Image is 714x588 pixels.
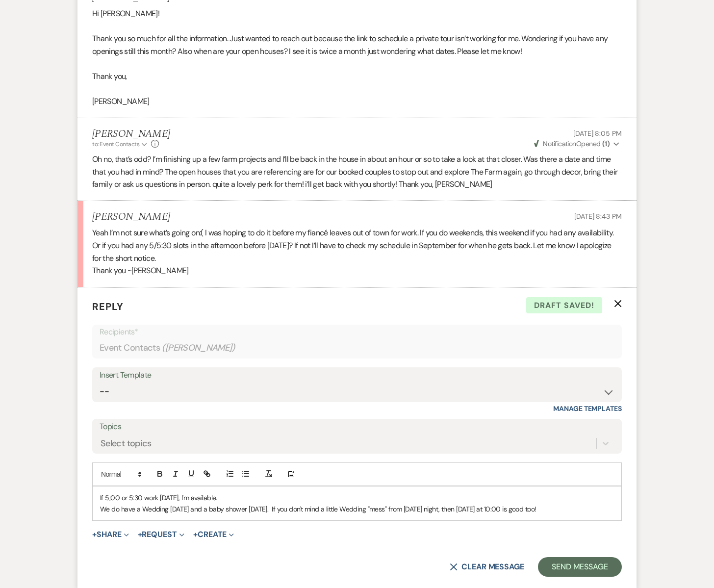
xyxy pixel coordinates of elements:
[193,531,234,538] button: Create
[100,338,614,358] div: Event Contacts
[92,227,622,264] p: Yeah I’m not sure what’s going on:( I was hoping to do it before my fiancé leaves out of town for...
[450,563,524,571] button: Clear message
[92,264,622,277] p: Thank you ~[PERSON_NAME]
[543,139,576,148] span: Notification
[92,32,622,57] p: Thank you so much for all the information. Just wanted to reach out because the link to schedule ...
[100,492,614,503] p: If 5;00 or 5:30 work [DATE], I'm available.
[574,212,622,221] span: [DATE] 8:43 PM
[533,139,622,149] button: NotificationOpened (1)
[92,140,149,149] button: to: Event Contacts
[92,531,129,538] button: Share
[92,7,622,20] p: Hi [PERSON_NAME]!
[92,70,622,83] p: Thank you,
[193,531,198,538] span: +
[92,95,622,108] p: [PERSON_NAME]
[526,297,602,314] span: Draft saved!
[534,139,610,148] span: Opened
[602,139,610,148] strong: ( 1 )
[138,531,184,538] button: Request
[553,404,622,413] a: Manage Templates
[138,531,142,538] span: +
[100,504,614,514] p: We do have a Wedding [DATE] and a baby shower [DATE]. If you don't mind a little Wedding "mess" f...
[92,128,170,140] h5: [PERSON_NAME]
[92,153,622,191] p: Oh no, that’s odd? I’m finishing up a few farm projects and I’ll be back in the house in about an...
[92,140,139,148] span: to: Event Contacts
[538,557,622,577] button: Send Message
[101,437,152,450] div: Select topics
[573,129,622,138] span: [DATE] 8:05 PM
[92,300,124,313] span: Reply
[162,341,235,355] span: ( [PERSON_NAME] )
[100,326,614,338] p: Recipients*
[92,531,97,538] span: +
[92,211,170,223] h5: [PERSON_NAME]
[100,368,614,383] div: Insert Template
[100,420,614,434] label: Topics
